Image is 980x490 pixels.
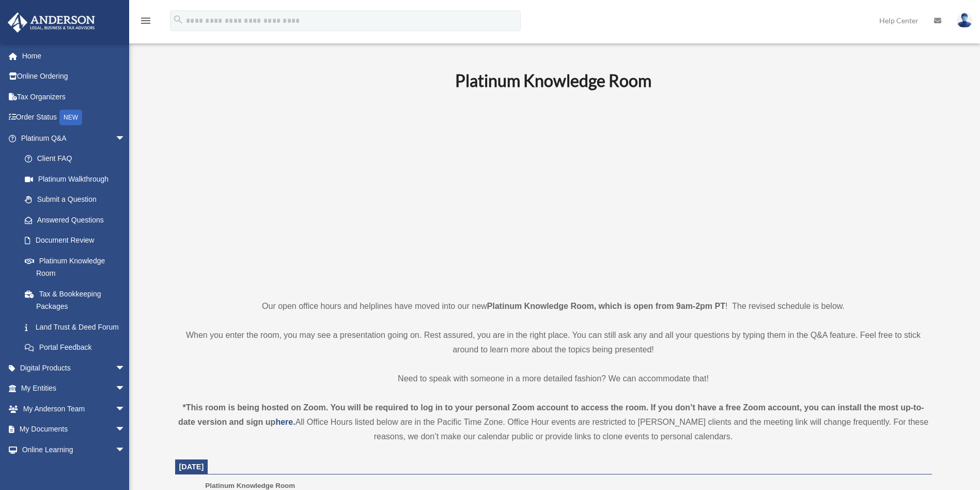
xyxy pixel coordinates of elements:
span: arrow_drop_down [115,419,136,440]
a: here [275,418,293,426]
span: arrow_drop_down [115,398,136,420]
a: Platinum Knowledge Room [14,250,136,284]
div: All Office Hours listed below are in the Pacific Time Zone. Office Hour events are restricted to ... [175,400,932,444]
a: My Entitiesarrow_drop_down [7,378,141,399]
img: User Pic [957,13,972,28]
a: Land Trust & Deed Forum [14,317,141,337]
img: Anderson Advisors Platinum Portal [5,12,98,33]
span: arrow_drop_down [115,439,136,461]
a: Online Ordering [7,66,141,87]
a: Document Review [14,230,141,251]
a: Home [7,46,141,66]
a: My Documentsarrow_drop_down [7,419,141,440]
a: Order StatusNEW [7,107,141,128]
a: Portal Feedback [14,337,141,358]
span: [DATE] [179,463,204,471]
span: Platinum Knowledge Room [205,482,295,489]
strong: . [293,418,295,426]
b: Platinum Knowledge Room [455,70,651,91]
strong: *This room is being hosted on Zoom. You will be required to log in to your personal Zoom account ... [178,403,924,426]
a: My Anderson Teamarrow_drop_down [7,398,141,419]
a: Platinum Walkthrough [14,169,141,189]
a: Tax Organizers [7,86,141,107]
p: Our open office hours and helplines have moved into our new ! The revised schedule is below. [175,299,932,314]
span: arrow_drop_down [115,358,136,379]
a: Tax & Bookkeeping Packages [14,284,141,317]
a: Submit a Question [14,189,141,210]
iframe: 231110_Toby_KnowledgeRoom [398,105,708,280]
div: NEW [59,110,82,125]
a: Client FAQ [14,149,141,169]
i: menu [139,14,152,27]
a: Online Learningarrow_drop_down [7,439,141,460]
a: Answered Questions [14,210,141,230]
a: Digital Productsarrow_drop_down [7,358,141,378]
a: menu [139,18,152,27]
p: Need to speak with someone in a more detailed fashion? We can accommodate that! [175,372,932,386]
i: search [173,14,184,25]
p: When you enter the room, you may see a presentation going on. Rest assured, you are in the right ... [175,328,932,357]
a: Platinum Q&Aarrow_drop_down [7,128,141,149]
strong: Platinum Knowledge Room, which is open from 9am-2pm PT [487,302,725,310]
span: arrow_drop_down [115,128,136,149]
span: arrow_drop_down [115,378,136,399]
